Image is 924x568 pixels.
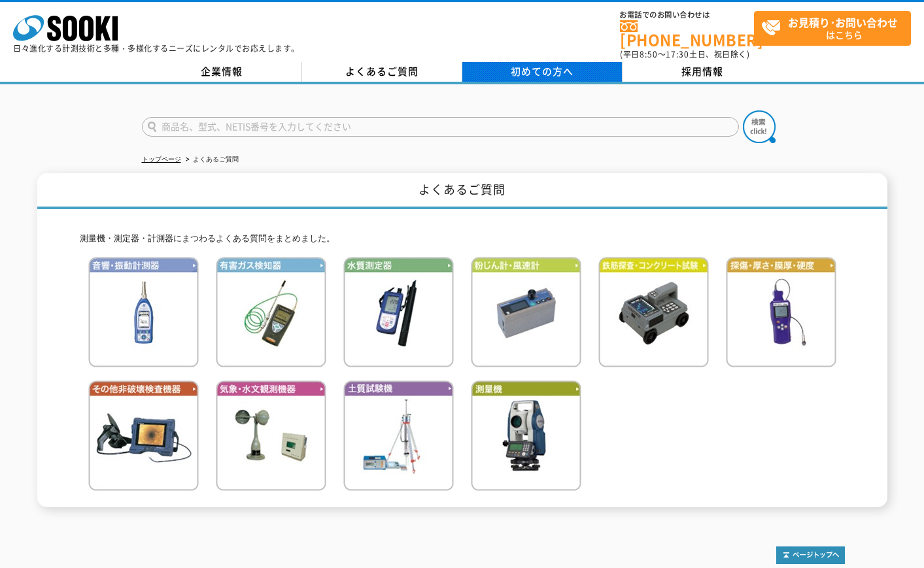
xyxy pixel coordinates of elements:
[88,380,199,491] img: その他非破壊検査機器
[183,153,239,167] li: よくあるご質問
[216,257,326,367] img: 有害ガス検知器
[343,380,454,491] img: 土質試験機
[302,62,462,82] a: よくあるご質問
[80,232,845,246] p: 測量機・測定器・計測器にまつわるよくある質問をまとめました。
[511,64,573,78] span: 初めての方へ
[620,48,749,60] span: (平日 ～ 土日、祝日除く)
[471,380,581,491] img: 測量機
[776,546,845,564] img: トップページへ
[142,117,739,137] input: 商品名、型式、NETIS番号を入力してください
[598,257,709,367] img: 鉄筋検査・コンクリート試験
[462,62,623,82] a: 初めての方へ
[37,173,887,209] h1: よくあるご質問
[620,11,754,19] span: お電話でのお問い合わせは
[788,14,898,30] strong: お見積り･お問い合わせ
[640,48,658,60] span: 8:50
[142,62,302,82] a: 企業情報
[726,257,836,367] img: 探傷・厚さ・膜厚・硬度
[666,48,689,60] span: 17:30
[620,20,754,47] a: [PHONE_NUMBER]
[761,12,910,44] span: はこちら
[88,257,199,367] img: 音響・振動計測器
[623,62,783,82] a: 採用情報
[754,11,911,46] a: お見積り･お問い合わせはこちら
[142,156,181,163] a: トップページ
[743,110,776,143] img: btn_search.png
[343,257,454,367] img: 水質測定器
[471,257,581,367] img: 粉じん計・風速計
[13,44,299,52] p: 日々進化する計測技術と多種・多様化するニーズにレンタルでお応えします。
[216,380,326,491] img: 気象・水文観測機器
